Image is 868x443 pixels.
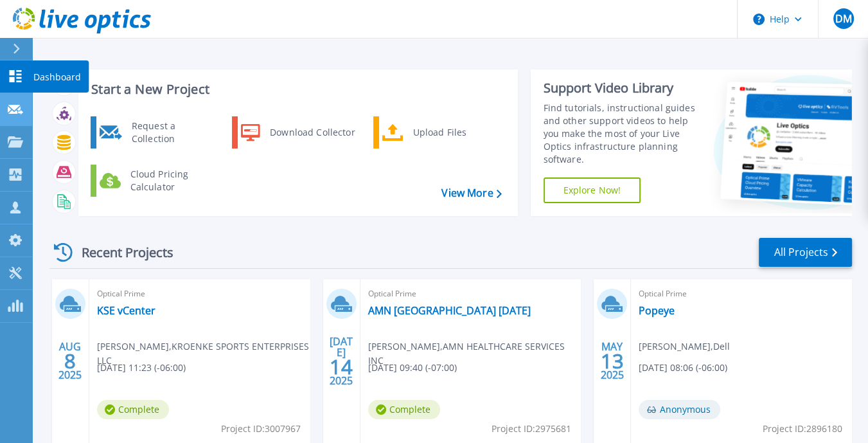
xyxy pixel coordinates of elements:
[759,238,852,267] a: All Projects
[97,361,186,375] span: [DATE] 11:23 (-06:00)
[91,165,222,197] a: Cloud Pricing Calculator
[601,356,624,366] span: 13
[492,422,571,436] span: Project ID: 2975681
[49,237,191,268] div: Recent Projects
[368,361,457,375] span: [DATE] 09:40 (-07:00)
[58,338,82,384] div: AUG 2025
[97,400,169,419] span: Complete
[329,338,353,384] div: [DATE] 2025
[125,120,219,145] div: Request a Collection
[97,339,310,368] span: [PERSON_NAME] , KROENKE SPORTS ENTERPRISES LLC
[407,120,502,145] div: Upload Files
[441,187,501,199] a: View More
[544,177,641,203] a: Explore Now!
[33,60,81,94] p: Dashboard
[368,304,531,317] a: AMN [GEOGRAPHIC_DATA] [DATE]
[639,339,730,354] span: [PERSON_NAME] , Dell
[91,116,222,149] a: Request a Collection
[221,422,301,436] span: Project ID: 3007967
[373,116,505,149] a: Upload Files
[639,400,720,419] span: Anonymous
[232,116,364,149] a: Download Collector
[91,82,501,96] h3: Start a New Project
[639,287,844,301] span: Optical Prime
[763,422,842,436] span: Project ID: 2896180
[600,338,624,384] div: MAY 2025
[368,287,574,301] span: Optical Prime
[263,120,360,145] div: Download Collector
[97,287,303,301] span: Optical Prime
[544,102,704,166] div: Find tutorials, instructional guides and other support videos to help you make the most of your L...
[124,168,219,194] div: Cloud Pricing Calculator
[64,356,76,366] span: 8
[835,14,851,24] span: DM
[544,80,704,96] div: Support Video Library
[368,400,440,419] span: Complete
[368,339,581,368] span: [PERSON_NAME] , AMN HEALTHCARE SERVICES INC
[639,304,675,317] a: Popeye
[97,304,155,317] a: KSE vCenter
[330,361,353,372] span: 14
[639,361,727,375] span: [DATE] 08:06 (-06:00)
